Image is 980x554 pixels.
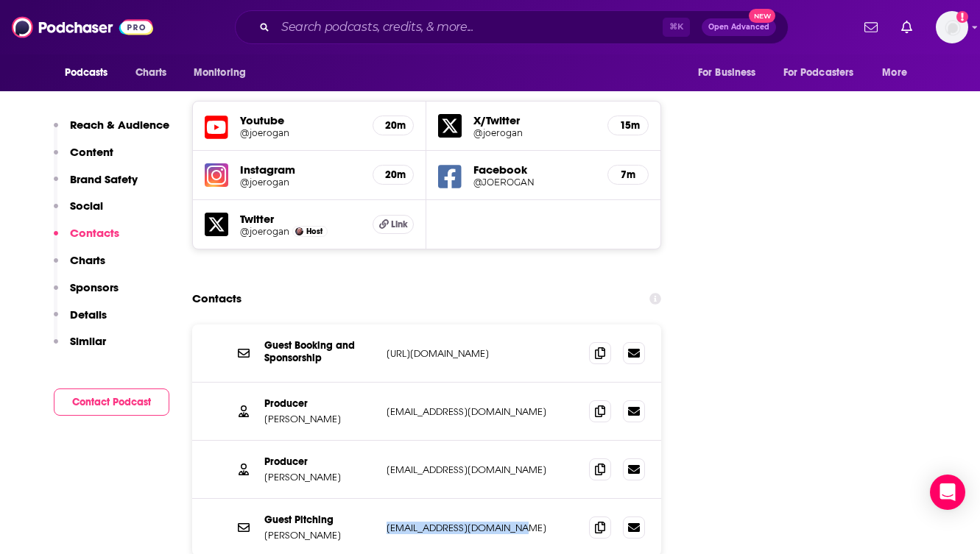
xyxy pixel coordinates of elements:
[774,59,875,87] button: open menu
[54,145,113,172] button: Content
[126,59,176,87] a: Charts
[391,219,408,230] span: Link
[936,11,968,43] span: Logged in as HughE
[194,63,246,83] span: Monitoring
[895,15,918,40] a: Show notifications dropdown
[240,127,362,138] a: @joerogan
[295,227,303,235] img: Joe Rogan
[54,226,119,253] button: Contacts
[264,471,375,483] p: [PERSON_NAME]
[473,163,596,177] h5: Facebook
[54,199,103,226] button: Social
[183,59,265,87] button: open menu
[930,475,965,510] div: Open Intercom Messenger
[882,63,907,83] span: More
[12,13,153,41] img: Podchaser - Follow, Share and Rate Podcasts
[70,199,103,213] p: Social
[70,118,169,132] p: Reach & Audience
[473,177,596,188] a: @JOEROGAN
[70,226,119,240] p: Contacts
[859,15,884,40] a: Show notifications dropdown
[205,163,228,187] img: iconImage
[192,285,242,313] h2: Contacts
[275,15,663,39] input: Search podcasts, credits, & more...
[264,455,375,468] p: Producer
[708,24,769,31] span: Open Advanced
[688,59,775,87] button: open menu
[54,59,127,87] button: open menu
[473,113,596,127] h5: X/Twitter
[264,397,375,410] p: Producer
[373,215,414,234] a: Link
[872,59,926,87] button: open menu
[54,172,138,199] button: Brand Safety
[240,163,362,177] h5: Instagram
[385,119,401,132] h5: 20m
[264,514,375,526] p: Guest Pitching
[387,347,578,360] p: [URL][DOMAIN_NAME]
[70,253,105,267] p: Charts
[306,227,322,236] span: Host
[620,119,636,132] h5: 15m
[54,118,169,145] button: Reach & Audience
[235,10,789,44] div: Search podcasts, credits, & more...
[70,280,119,294] p: Sponsors
[54,280,119,308] button: Sponsors
[749,9,775,23] span: New
[54,253,105,280] button: Charts
[264,413,375,425] p: [PERSON_NAME]
[387,405,578,418] p: [EMAIL_ADDRESS][DOMAIN_NAME]
[70,172,138,186] p: Brand Safety
[387,522,578,534] p: [EMAIL_ADDRESS][DOMAIN_NAME]
[240,177,362,188] a: @joerogan
[65,63,108,83] span: Podcasts
[240,226,289,237] a: @joerogan
[264,339,375,364] p: Guest Booking and Sponsorship
[54,388,169,416] button: Contact Podcast
[473,127,596,138] a: @joerogan
[70,145,113,159] p: Content
[663,18,690,37] span: ⌘ K
[620,168,636,181] h5: 7m
[698,63,756,83] span: For Business
[54,308,107,335] button: Details
[70,308,107,322] p: Details
[70,334,106,348] p: Similar
[54,334,106,361] button: Similar
[264,529,375,541] p: [PERSON_NAME]
[783,63,854,83] span: For Podcasters
[702,18,776,36] button: Open AdvancedNew
[956,11,968,23] svg: Add a profile image
[936,11,968,43] button: Show profile menu
[385,168,401,181] h5: 20m
[135,63,167,83] span: Charts
[387,464,578,476] p: [EMAIL_ADDRESS][DOMAIN_NAME]
[240,113,362,127] h5: Youtube
[936,11,968,43] img: User Profile
[240,212,362,226] h5: Twitter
